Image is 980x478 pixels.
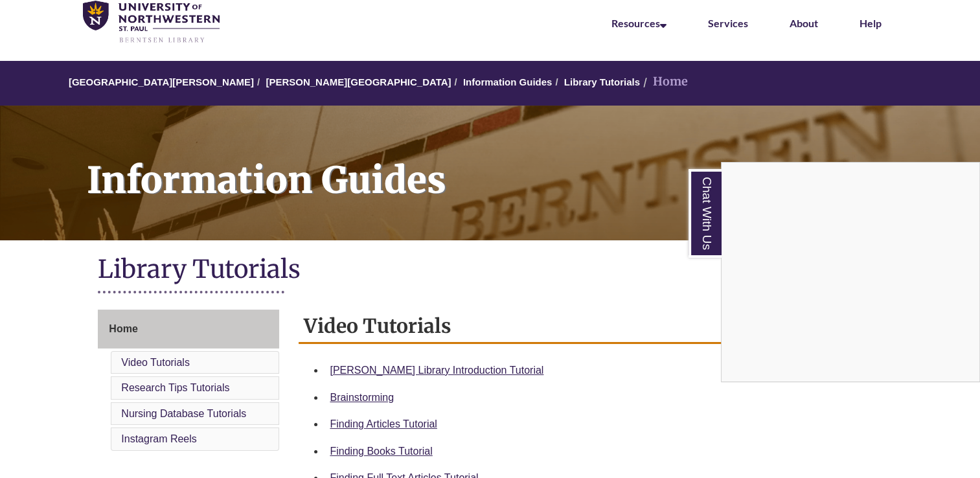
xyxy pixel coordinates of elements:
[689,169,722,258] a: Chat With Us
[721,162,980,382] div: Chat With Us
[83,1,220,44] img: UNWSP Library Logo
[790,17,818,29] a: About
[611,17,667,29] a: Resources
[722,163,979,381] iframe: Chat Widget
[860,17,882,29] a: Help
[708,17,748,29] a: Services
